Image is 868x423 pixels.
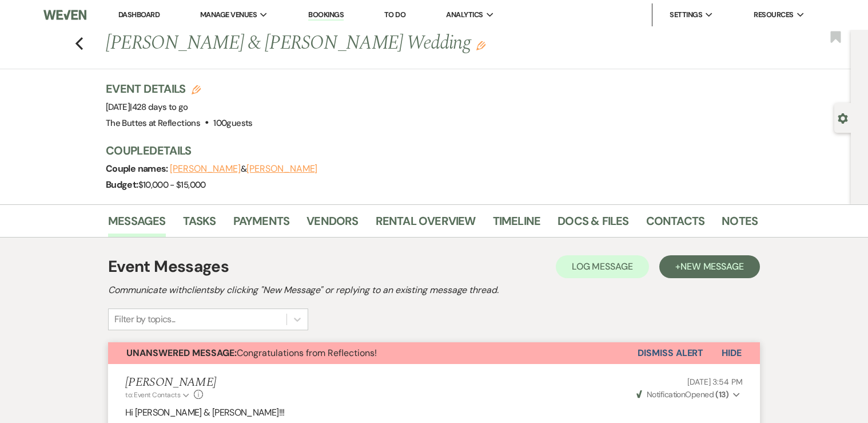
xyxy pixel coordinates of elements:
[125,390,180,400] span: to: Event Contacts
[233,212,290,237] a: Payments
[635,389,743,401] button: NotificationOpened (13)
[476,40,485,50] button: Edit
[108,283,760,297] h2: Communicate with clients by clicking "New Message" or replying to an existing message thread.
[384,10,405,19] a: To Do
[687,377,743,387] span: [DATE] 3:54 PM
[108,342,638,364] button: Unanswered Message:Congratulations from Reflections!
[754,9,793,21] span: Resources
[106,117,200,129] span: The Buttes at Reflections
[670,9,702,21] span: Settings
[200,9,257,21] span: Manage Venues
[703,342,760,364] button: Hide
[446,9,483,21] span: Analytics
[125,405,743,420] p: Hi [PERSON_NAME] & [PERSON_NAME]!!!
[572,260,633,272] span: Log Message
[106,143,746,159] h3: Couple Details
[183,212,216,237] a: Tasks
[126,347,237,359] strong: Unanswered Message:
[680,260,744,272] span: New Message
[715,389,728,400] strong: ( 13 )
[646,212,705,237] a: Contacts
[659,255,760,278] button: +New Message
[106,30,618,57] h1: [PERSON_NAME] & [PERSON_NAME] Wedding
[638,342,703,364] button: Dismiss Alert
[722,347,742,359] span: Hide
[636,389,729,400] span: Opened
[838,112,848,123] button: Open lead details
[108,212,166,237] a: Messages
[43,3,86,27] img: Weven Logo
[556,255,649,278] button: Log Message
[647,389,685,400] span: Notification
[106,81,253,97] h3: Event Details
[722,212,758,237] a: Notes
[106,101,188,113] span: [DATE]
[493,212,541,237] a: Timeline
[106,179,138,191] span: Budget:
[118,10,160,19] a: Dashboard
[114,313,176,326] div: Filter by topics...
[106,163,170,175] span: Couple names:
[308,10,344,21] a: Bookings
[132,101,188,113] span: 428 days to go
[170,163,317,175] span: &
[125,390,191,400] button: to: Event Contacts
[558,212,628,237] a: Docs & Files
[376,212,476,237] a: Rental Overview
[138,179,206,191] span: $10,000 - $15,000
[108,255,229,279] h1: Event Messages
[170,164,241,173] button: [PERSON_NAME]
[306,212,358,237] a: Vendors
[130,101,188,113] span: |
[246,164,317,173] button: [PERSON_NAME]
[126,347,377,359] span: Congratulations from Reflections!
[213,117,252,129] span: 100 guests
[125,375,216,390] h5: [PERSON_NAME]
